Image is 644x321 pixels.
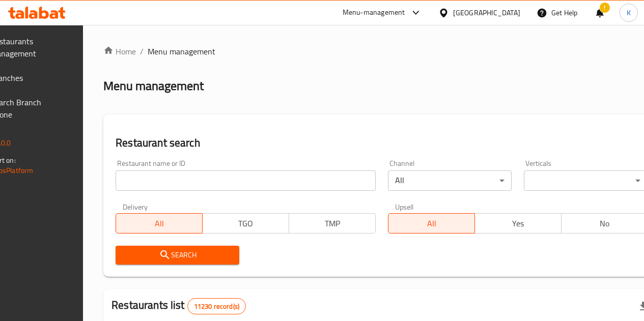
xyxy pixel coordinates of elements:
[474,213,562,234] button: Yes
[124,249,231,261] span: Search
[103,45,136,57] a: Home
[207,216,285,231] span: TGO
[103,78,204,94] h2: Menu management
[116,246,239,265] button: Search
[293,216,372,231] span: TMP
[566,216,644,231] span: No
[453,7,520,18] div: [GEOGRAPHIC_DATA]
[202,213,289,234] button: TGO
[289,213,376,234] button: TMP
[120,216,199,231] span: All
[140,45,144,57] li: /
[479,216,557,231] span: Yes
[388,213,475,234] button: All
[188,302,245,311] span: 11230 record(s)
[148,45,215,57] span: Menu management
[393,216,471,231] span: All
[116,213,203,234] button: All
[116,170,376,191] input: Search for restaurant name or ID..
[627,7,631,18] span: K
[187,298,246,314] div: Total records count
[343,7,405,19] div: Menu-management
[395,203,414,210] label: Upsell
[388,170,512,191] div: All
[123,203,148,210] label: Delivery
[111,298,246,314] h2: Restaurants list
